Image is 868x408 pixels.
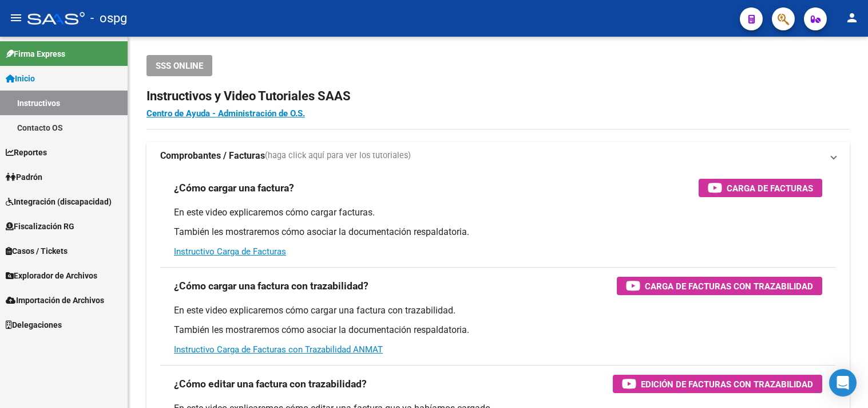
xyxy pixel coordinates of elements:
[160,150,265,162] strong: Comprobantes / Facturas
[6,319,62,331] span: Delegaciones
[174,206,822,219] p: En este video explicaremos cómo cargar facturas.
[174,304,822,317] p: En este video explicaremos cómo cargar una factura con trazabilidad.
[174,324,822,336] p: También les mostraremos cómo asociar la documentación respaldatoria.
[6,245,68,257] span: Casos / Tickets
[613,375,822,393] button: Edición de Facturas con Trazabilidad
[6,220,74,233] span: Fiscalización RG
[174,246,286,257] a: Instructivo Carga de Facturas
[829,369,857,397] div: Open Intercom Messenger
[727,181,813,195] span: Carga de Facturas
[146,55,212,76] button: SSS ONLINE
[90,6,127,31] span: - ospg
[845,11,859,25] mat-icon: person
[9,11,23,25] mat-icon: menu
[6,146,47,159] span: Reportes
[146,108,305,119] a: Centro de Ayuda - Administración de O.S.
[265,150,411,162] span: (haga click aquí para ver los tutoriales)
[6,171,42,183] span: Padrón
[6,72,35,85] span: Inicio
[6,195,112,208] span: Integración (discapacidad)
[174,376,367,392] h3: ¿Cómo editar una factura con trazabilidad?
[156,61,203,71] span: SSS ONLINE
[645,279,813,293] span: Carga de Facturas con Trazabilidad
[174,344,383,355] a: Instructivo Carga de Facturas con Trazabilidad ANMAT
[6,48,65,60] span: Firma Express
[641,377,813,391] span: Edición de Facturas con Trazabilidad
[699,179,822,197] button: Carga de Facturas
[174,226,822,238] p: También les mostraremos cómo asociar la documentación respaldatoria.
[174,278,368,294] h3: ¿Cómo cargar una factura con trazabilidad?
[146,85,850,107] h2: Instructivos y Video Tutoriales SAAS
[6,294,104,307] span: Importación de Archivos
[174,180,294,196] h3: ¿Cómo cargar una factura?
[617,277,822,295] button: Carga de Facturas con Trazabilidad
[146,142,850,170] mat-expansion-panel-header: Comprobantes / Facturas(haga click aquí para ver los tutoriales)
[6,269,97,282] span: Explorador de Archivos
